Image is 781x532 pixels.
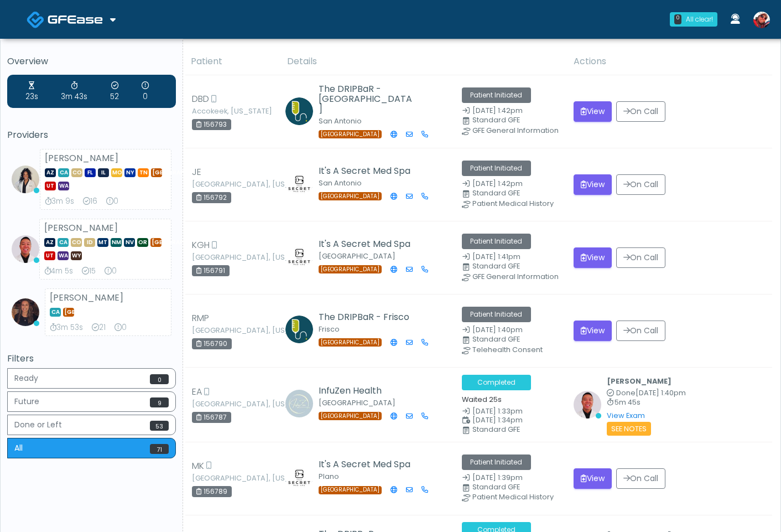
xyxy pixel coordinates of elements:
h5: The DRIPBaR - [GEOGRAPHIC_DATA] [319,84,415,114]
h5: Providers [7,130,176,140]
div: 156787 [192,412,231,423]
small: Completed at [607,390,686,397]
small: Date Created [462,408,560,415]
button: On Call [616,101,665,122]
span: [GEOGRAPHIC_DATA] [319,486,382,494]
small: Date Created [462,107,560,115]
h5: Filters [7,354,176,364]
div: 3m 53s [50,322,83,333]
span: NY [124,168,136,177]
span: Done [616,388,636,397]
div: Patient Medical History [472,494,571,500]
div: 15 [82,266,96,277]
span: [GEOGRAPHIC_DATA] [319,130,382,138]
button: Done or Left53 [7,415,176,435]
span: CO [71,168,82,177]
small: San Antonio [319,116,362,126]
span: [DATE] 1:41pm [472,252,520,261]
span: DBD [192,92,209,106]
h5: The DRIPBaR - Frisco [319,312,415,322]
span: 53 [150,421,169,431]
th: Patient [184,48,280,75]
span: CO [71,238,82,247]
div: Standard GFE [472,484,571,490]
th: Details [280,48,567,75]
button: Future9 [7,391,176,412]
img: Jameson Stafford [753,12,770,28]
button: On Call [616,174,665,195]
small: Accokeek, [US_STATE] [192,108,253,115]
img: Rachael Hunt [12,166,39,193]
div: 23s [25,80,38,102]
a: 0 All clear! [663,8,724,31]
span: Completed [462,375,531,390]
img: Cyrus Driver [285,316,313,343]
small: [GEOGRAPHIC_DATA], [US_STATE] [192,401,253,407]
small: 5m 45s [607,399,686,406]
button: View [574,468,612,489]
h5: It's A Secret Med Spa [319,239,415,249]
button: On Call [616,247,665,268]
div: All clear! [686,14,713,24]
th: Actions [567,48,772,75]
div: Standard GFE [472,117,571,123]
small: Date Created [462,327,560,334]
img: Docovia [48,14,103,25]
div: 0 [106,196,118,207]
div: 156789 [192,486,232,497]
span: Patient Initiated [462,307,531,322]
span: Patient Initiated [462,234,531,249]
small: [GEOGRAPHIC_DATA] [319,398,395,407]
span: [GEOGRAPHIC_DATA] [319,192,382,200]
div: Standard GFE [472,426,571,433]
img: Michael Nelson [285,97,313,125]
small: [GEOGRAPHIC_DATA], [US_STATE] [192,254,253,261]
span: [DATE] 1:34pm [472,415,523,425]
small: Plano [319,472,339,481]
span: MK [192,459,204,473]
span: FL [85,168,96,177]
div: 16 [83,196,97,207]
span: EA [192,385,202,399]
div: Standard GFE [472,263,571,270]
span: [DATE] 1:33pm [472,406,523,416]
span: KGH [192,239,210,252]
div: 3m 9s [45,196,74,207]
span: 9 [150,397,169,407]
span: WA [58,251,69,260]
small: Date Created [462,180,560,188]
button: Ready0 [7,368,176,389]
button: On Call [616,321,665,341]
div: 0 [114,322,127,333]
span: MT [97,238,108,247]
div: GFE General Information [472,127,571,134]
small: [GEOGRAPHIC_DATA], [US_STATE] [192,475,253,482]
span: MO [111,168,122,177]
span: [GEOGRAPHIC_DATA] [319,338,382,347]
span: [GEOGRAPHIC_DATA] [319,265,382,273]
div: 156793 [192,119,231,130]
span: NM [111,238,122,247]
div: 156792 [192,192,231,203]
span: [DATE] 1:39pm [472,473,523,482]
b: [PERSON_NAME] [607,376,671,386]
span: TN [138,168,149,177]
h5: InfuZen Health [319,386,415,396]
img: Amanda Creel [285,169,313,197]
a: View Exam [607,411,645,420]
img: Docovia [27,11,45,29]
h5: It's A Secret Med Spa [319,459,415,469]
small: Date Created [462,254,560,261]
span: [DATE] 1:40pm [472,325,523,334]
span: Patient Initiated [462,161,531,176]
span: [GEOGRAPHIC_DATA] [150,238,162,247]
img: Amanda Creel [285,242,313,270]
span: OR [137,238,148,247]
button: View [574,247,612,268]
img: Rozlyn Bauer [12,298,39,326]
div: Patient Medical History [472,200,571,207]
div: 0 [674,14,681,24]
small: Scheduled Time [462,417,560,424]
div: 156790 [192,338,232,349]
div: Telehealth Consent [472,347,571,353]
